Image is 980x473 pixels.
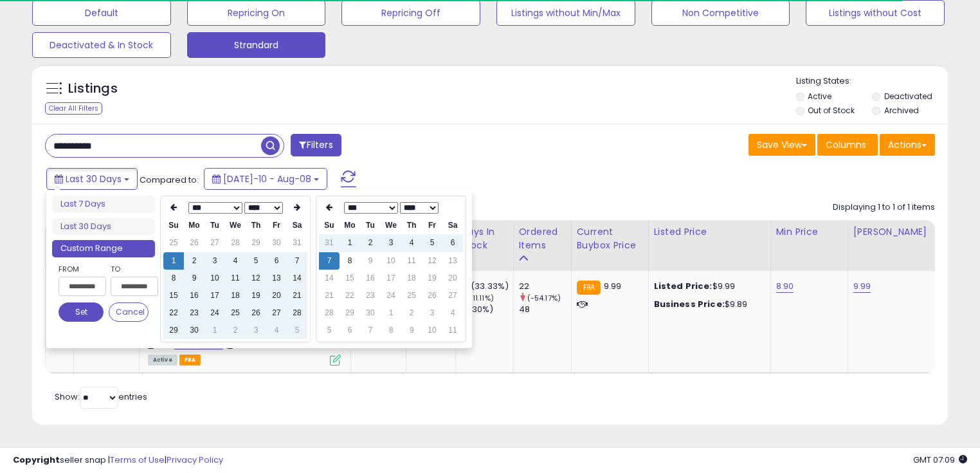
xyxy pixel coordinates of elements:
td: 28 [225,234,246,252]
td: 18 [401,270,422,287]
td: 25 [163,234,184,252]
td: 2 [225,322,246,339]
td: 30 [266,234,287,252]
td: 5 [422,234,442,252]
span: Columns [826,138,866,151]
b: Business Price: [654,298,725,310]
button: Strandard [187,32,326,58]
button: Save View [749,134,815,156]
label: Deactivated [884,91,932,102]
button: Set [59,302,104,322]
span: [DATE]-10 - Aug-08 [223,172,311,185]
td: 23 [184,304,204,322]
td: 25 [401,287,422,304]
td: 8 [381,322,401,339]
th: Fr [266,217,287,234]
label: Out of Stock [808,105,855,116]
span: All listings currently available for purchase on Amazon [148,355,177,366]
td: 6 [442,234,463,252]
td: 12 [246,270,266,287]
td: 7 [287,252,307,270]
div: 9 (30%) [461,304,513,315]
div: Displaying 1 to 1 of 1 items [833,201,935,214]
td: 26 [422,287,442,304]
td: 10 [422,322,442,339]
small: FBA [577,281,601,295]
td: 4 [266,322,287,339]
td: 31 [319,234,340,252]
td: 5 [319,322,340,339]
td: 3 [381,234,401,252]
button: Deactivated & In Stock [32,32,171,58]
td: 1 [381,304,401,322]
th: Th [401,217,422,234]
td: 26 [246,304,266,322]
td: 20 [442,270,463,287]
b: Listed Price: [654,280,712,292]
td: 29 [163,322,184,339]
a: 8.90 [776,280,794,293]
td: 16 [184,287,204,304]
td: 11 [225,270,246,287]
td: 4 [401,234,422,252]
td: 4 [225,252,246,270]
label: Archived [884,105,919,116]
strong: Copyright [13,454,60,466]
th: Mo [340,217,360,234]
a: 9.99 [853,280,871,293]
td: 12 [422,252,442,270]
label: From [59,263,104,275]
button: Actions [880,134,935,156]
td: 13 [442,252,463,270]
td: 27 [266,304,287,322]
td: 17 [204,287,225,304]
th: Su [163,217,184,234]
td: 24 [204,304,225,322]
span: Last 30 Days [66,172,122,185]
th: Sa [287,217,307,234]
div: Current Buybox Price [577,225,643,252]
p: Listing States: [796,75,948,88]
button: Columns [817,134,878,156]
td: 4 [442,304,463,322]
div: 48 [519,304,571,315]
td: 19 [246,287,266,304]
td: 16 [360,270,381,287]
label: To [111,263,149,275]
div: [PERSON_NAME] [853,225,930,239]
td: 30 [184,322,204,339]
th: Tu [360,217,381,234]
th: We [225,217,246,234]
td: 21 [319,287,340,304]
th: Su [319,217,340,234]
div: Ordered Items [519,225,566,252]
a: Terms of Use [110,454,165,466]
span: FBA [179,355,201,366]
td: 14 [319,270,340,287]
td: 9 [401,322,422,339]
td: 3 [422,304,442,322]
button: Cancel [109,302,149,322]
div: Clear All Filters [45,102,102,115]
td: 1 [204,322,225,339]
a: Privacy Policy [167,454,223,466]
li: Last 30 Days [52,218,155,236]
td: 21 [287,287,307,304]
li: Custom Range [52,240,155,257]
th: Mo [184,217,204,234]
td: 9 [360,252,381,270]
td: 22 [163,304,184,322]
td: 3 [204,252,225,270]
small: (-54.17%) [527,293,561,303]
small: (11.11%) [469,293,494,303]
td: 5 [287,322,307,339]
td: 26 [184,234,204,252]
button: Last 30 Days [46,168,138,190]
div: Min Price [776,225,842,239]
td: 25 [225,304,246,322]
th: Fr [422,217,442,234]
th: We [381,217,401,234]
td: 7 [319,252,340,270]
td: 28 [287,304,307,322]
td: 10 [381,252,401,270]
